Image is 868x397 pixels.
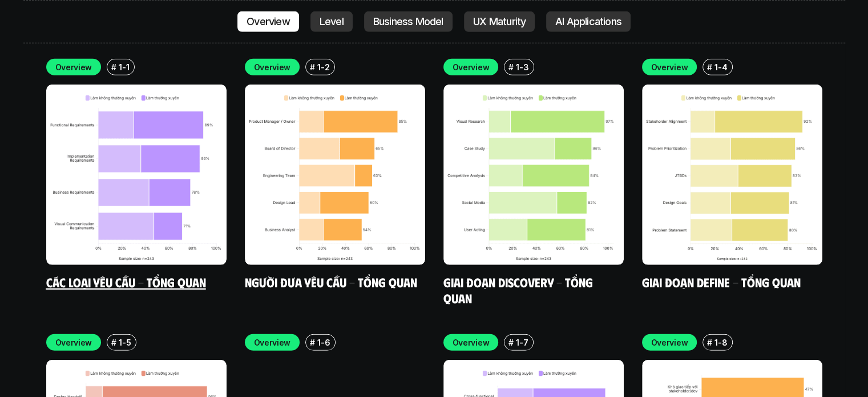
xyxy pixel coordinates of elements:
[642,274,801,290] a: Giai đoạn Define - Tổng quan
[247,16,290,27] p: Overview
[317,336,330,348] p: 1-6
[310,338,315,347] h6: #
[651,61,688,73] p: Overview
[320,16,344,27] p: Level
[453,61,490,73] p: Overview
[473,16,526,27] p: UX Maturity
[508,63,514,71] h6: #
[317,61,329,73] p: 1-2
[310,11,353,32] a: Level
[111,338,116,347] h6: #
[364,11,453,32] a: Business Model
[254,336,291,348] p: Overview
[245,274,417,290] a: Người đưa yêu cầu - Tổng quan
[546,11,631,32] a: AI Applications
[516,336,528,348] p: 1-7
[373,16,443,27] p: Business Model
[508,338,514,347] h6: #
[55,336,92,348] p: Overview
[707,338,712,347] h6: #
[119,61,129,73] p: 1-1
[516,61,528,73] p: 1-3
[464,11,535,32] a: UX Maturity
[111,63,116,71] h6: #
[119,336,131,348] p: 1-5
[55,61,92,73] p: Overview
[555,16,621,27] p: AI Applications
[453,336,490,348] p: Overview
[443,274,596,306] a: Giai đoạn Discovery - Tổng quan
[707,63,712,71] h6: #
[46,274,206,290] a: Các loại yêu cầu - Tổng quan
[254,61,291,73] p: Overview
[714,61,727,73] p: 1-4
[310,63,315,71] h6: #
[714,336,727,348] p: 1-8
[651,336,688,348] p: Overview
[237,11,299,32] a: Overview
